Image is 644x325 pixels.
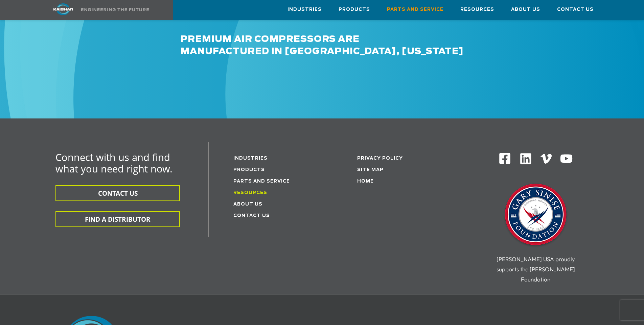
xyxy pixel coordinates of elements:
[499,152,511,165] img: Facebook
[287,0,322,19] a: Industries
[519,152,532,165] img: Linkedin
[233,214,270,218] a: Contact Us
[357,179,374,184] a: Home
[233,168,265,172] a: Products
[233,191,267,195] a: Resources
[497,255,575,283] span: [PERSON_NAME] USA proudly supports the [PERSON_NAME] Foundation
[357,156,403,161] a: Privacy Policy
[540,154,552,164] img: Vimeo
[460,0,494,19] a: Resources
[387,0,443,19] a: Parts and Service
[55,151,172,175] span: Connect with us and find what you need right now.
[511,6,540,13] span: About Us
[339,6,370,13] span: Products
[511,0,540,19] a: About Us
[55,211,180,227] button: FIND A DISTRIBUTOR
[502,182,570,249] img: Gary Sinise Foundation
[38,3,89,15] img: kaishan logo
[557,0,594,19] a: Contact Us
[460,6,494,13] span: Resources
[81,8,149,11] img: Engineering the future
[233,156,268,161] a: Industries
[233,202,262,207] a: About Us
[287,6,322,13] span: Industries
[557,6,594,13] span: Contact Us
[560,152,573,165] img: Youtube
[55,185,180,201] button: CONTACT US
[233,179,290,184] a: Parts and service
[180,35,464,56] span: premium air compressors are MANUFACTURED IN [GEOGRAPHIC_DATA], [US_STATE]
[357,168,384,172] a: Site Map
[339,0,370,19] a: Products
[387,6,443,13] span: Parts and Service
